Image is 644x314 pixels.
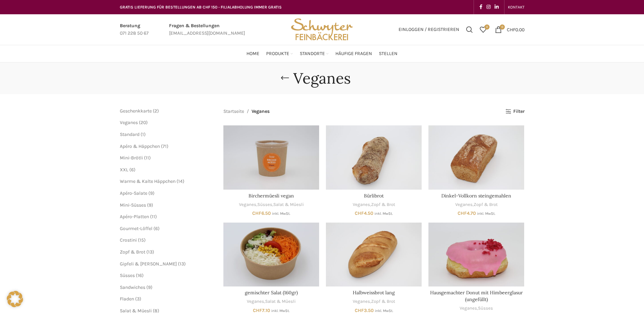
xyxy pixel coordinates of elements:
span: 9 [149,202,151,208]
span: 1 [142,132,144,137]
a: Birchermüesli vegan [223,125,319,189]
a: Salat & Müesli [273,202,304,208]
a: Facebook social link [477,2,484,12]
a: Süsses [120,273,135,278]
span: 2 [154,108,157,114]
bdi: 4.50 [355,210,373,216]
a: Bürlibrot [326,125,422,189]
bdi: 4.70 [458,210,476,216]
div: , [428,305,524,312]
a: Apéro & Häppchen [120,143,160,149]
a: Hausgemachter Donut mit Himbeerglasur (ungefüllt) [428,223,524,286]
a: Veganes [353,298,370,305]
a: Veganes [120,120,138,125]
div: Meine Wunschliste [476,23,490,36]
bdi: 3.50 [355,308,374,313]
a: Dinkel-Vollkorn steingemahlen [428,125,524,189]
a: Einloggen / Registrieren [395,23,463,36]
span: 20 [141,120,146,125]
a: Süsses [257,202,272,208]
span: 8 [154,308,158,314]
a: Infobox link [120,22,149,37]
span: 0 [500,24,505,30]
a: Häufige Fragen [335,47,372,60]
span: KONTAKT [508,5,525,10]
a: Zopf & Brot [120,249,145,255]
div: Main navigation [116,47,528,60]
a: Süsses [478,305,493,312]
a: Veganes [353,202,370,208]
a: Filter [505,109,524,115]
div: , [428,202,524,208]
span: 6 [131,167,134,173]
span: 13 [148,249,152,255]
a: Standorte [300,47,329,60]
span: Home [246,51,259,57]
small: inkl. MwSt. [271,309,290,313]
a: Zopf & Brot [474,202,498,208]
a: XXL [120,167,128,173]
span: 11 [146,155,149,161]
a: Crostini [120,237,137,243]
span: Häufige Fragen [335,51,372,57]
span: 9 [148,284,151,290]
a: Site logo [289,26,355,32]
a: Apéro-Platten [120,214,149,220]
a: 0 CHF0.00 [492,23,528,36]
small: inkl. MwSt. [272,211,290,216]
h1: Veganes [293,69,351,87]
a: KONTAKT [508,0,525,14]
span: 13 [180,261,184,267]
a: Geschenkkarte [120,108,152,114]
span: Mini-Süsses [120,202,146,208]
span: Mini-Brötli [120,155,143,161]
div: , [326,202,422,208]
span: 6 [155,226,158,231]
a: gemischter Salat (160gr) [245,290,298,296]
a: Instagram social link [484,2,493,12]
span: 15 [140,237,144,243]
a: Standard [120,132,140,137]
span: Fladen [120,296,134,302]
a: Sandwiches [120,284,145,290]
span: CHF [252,210,261,216]
a: Linkedin social link [493,2,501,12]
a: Veganes [460,305,477,312]
span: 3 [137,296,140,302]
a: Hausgemachter Donut mit Himbeerglasur (ungefüllt) [430,290,523,302]
span: Apéro-Salate [120,190,147,196]
span: CHF [458,210,467,216]
a: Zopf & Brot [371,202,395,208]
div: , , [223,202,319,208]
a: Veganes [455,202,473,208]
a: Veganes [239,202,256,208]
a: Dinkel-Vollkorn steingemahlen [441,193,511,199]
img: Bäckerei Schwyter [289,14,355,45]
a: Suchen [463,23,476,36]
a: Gipfeli & [PERSON_NAME] [120,261,177,267]
small: inkl. MwSt. [477,211,495,216]
span: GRATIS LIEFERUNG FÜR BESTELLUNGEN AB CHF 150 - FILIALABHOLUNG IMMER GRATIS [120,5,282,10]
a: Warme & Kalte Häppchen [120,178,176,184]
span: Standorte [300,51,325,57]
a: Gourmet-Löffel [120,226,152,231]
small: inkl. MwSt. [374,211,393,216]
span: CHF [253,308,262,313]
span: CHF [507,27,515,32]
a: Veganes [247,298,264,305]
a: Stellen [379,47,398,60]
bdi: 6.50 [252,210,271,216]
small: inkl. MwSt. [375,309,393,313]
bdi: 0.00 [507,27,525,32]
span: Produkte [266,51,289,57]
div: Secondary navigation [504,0,528,14]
